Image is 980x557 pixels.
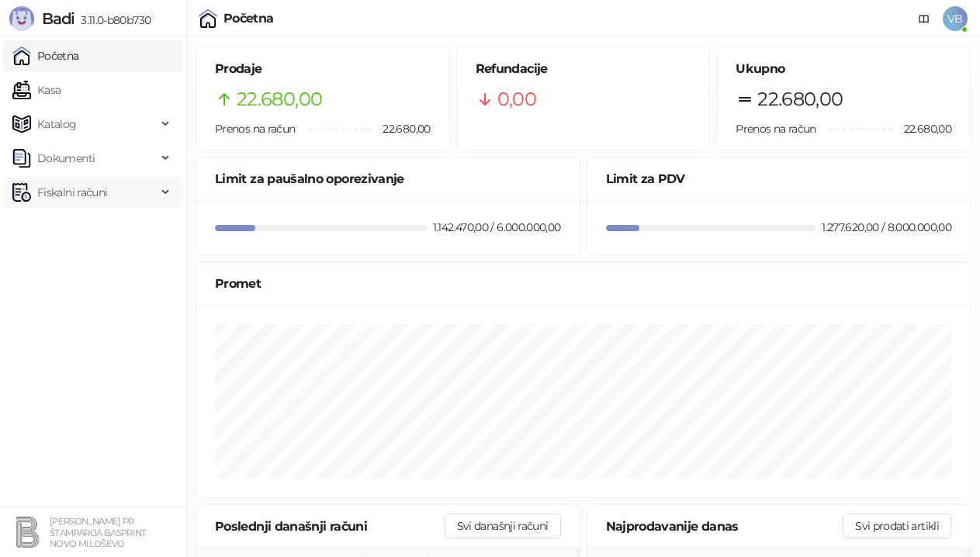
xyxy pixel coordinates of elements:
span: 22.680,00 [237,85,322,114]
span: 22.680,00 [372,120,430,137]
h5: Ukupno [736,60,951,78]
span: 3.11.0-b80b730 [74,13,151,27]
span: VB [943,6,968,31]
span: Prenos na račun [215,122,295,136]
small: [PERSON_NAME] PR ŠTAMPARIJA BASPRINT NOVO MILOŠEVO [50,516,147,549]
span: 22.680,00 [757,85,843,114]
span: Badi [42,9,74,28]
img: Logo [9,6,34,31]
div: Najprodavanije danas [606,517,843,536]
div: Limit za PDV [606,169,952,189]
h5: Prodaje [215,60,431,78]
span: 22.680,00 [893,120,951,137]
div: Limit za paušalno oporezivanje [215,169,561,189]
span: 0,00 [497,85,536,114]
div: 1.277.620,00 / 8.000.000,00 [819,219,954,236]
button: Svi prodati artikli [843,514,951,538]
span: Fiskalni računi [37,177,107,208]
button: Svi današnji računi [445,514,561,538]
img: 64x64-companyLogo-f2502bd9-5580-44b6-8a07-fdca4e89aa2d.png [12,517,43,548]
span: Katalog [37,109,77,140]
span: Dokumenti [37,143,95,174]
a: Dokumentacija [912,6,937,31]
a: Kasa [12,74,61,106]
div: Poslednji današnji računi [215,517,445,536]
div: Početna [223,12,274,25]
div: 1.142.470,00 / 6.000.000,00 [430,219,564,236]
a: Početna [12,40,79,71]
span: Prenos na račun [736,122,816,136]
div: Promet [215,274,951,293]
h5: Refundacije [476,60,691,78]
